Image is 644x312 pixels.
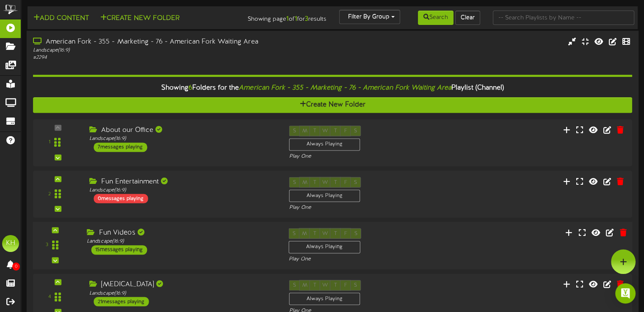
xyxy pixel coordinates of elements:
[89,177,276,187] div: Fun Entertainment
[89,126,276,135] div: About our Office
[98,13,182,24] button: Create New Folder
[27,79,638,97] div: Showing Folders for the Playlist (Channel)
[239,84,451,92] i: American Fork - 355 - Marketing - 76 - American Fork Waiting Area
[33,47,275,54] div: Landscape ( 16:9 )
[89,290,276,297] div: Landscape ( 16:9 )
[289,256,427,263] div: Play One
[305,15,308,23] strong: 3
[91,245,147,255] div: 15 messages playing
[286,15,289,23] strong: 1
[87,228,276,238] div: Fun Videos
[33,37,275,47] div: American Fork - 355 - Marketing - 76 - American Fork Waiting Area
[289,293,360,305] div: Always Playing
[33,54,275,61] div: # 2294
[188,84,192,92] span: 6
[89,187,276,194] div: Landscape ( 16:9 )
[289,204,426,211] div: Play One
[94,297,149,306] div: 21 messages playing
[289,190,360,202] div: Always Playing
[289,153,426,160] div: Play One
[89,135,276,142] div: Landscape ( 16:9 )
[94,142,147,152] div: 7 messages playing
[31,13,91,24] button: Add Content
[89,280,276,290] div: [MEDICAL_DATA]
[12,263,20,271] span: 0
[339,10,400,24] button: Filter By Group
[289,138,360,151] div: Always Playing
[289,241,360,254] div: Always Playing
[2,235,19,252] div: KH
[87,238,276,245] div: Landscape ( 16:9 )
[493,11,634,25] input: -- Search Playlists by Name --
[615,283,636,304] div: Open Intercom Messenger
[230,10,333,24] div: Showing page of for results
[418,11,453,25] button: Search
[455,11,480,25] button: Clear
[33,97,632,113] button: Create New Folder
[94,194,148,203] div: 0 messages playing
[295,15,297,23] strong: 1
